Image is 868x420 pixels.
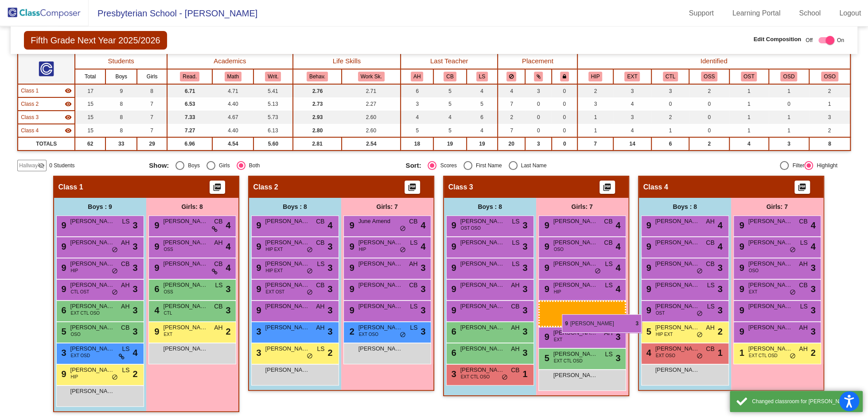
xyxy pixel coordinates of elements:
[536,198,628,216] div: Girls: 7
[401,84,433,97] td: 6
[729,97,769,111] td: 1
[358,259,403,268] span: [PERSON_NAME]
[210,181,225,194] button: Print Students Details
[245,162,260,170] div: Both
[467,124,498,137] td: 4
[75,137,105,150] td: 62
[729,137,769,150] td: 4
[809,124,850,137] td: 2
[105,97,137,111] td: 8
[615,219,620,232] span: 4
[212,124,253,137] td: 4.40
[149,161,399,170] mat-radio-group: Select an option
[725,6,788,20] a: Learning Portal
[706,217,714,226] span: AH
[753,35,801,44] span: Edit Composition
[21,87,39,95] span: Class 1
[401,137,433,150] td: 18
[644,220,651,230] span: 9
[790,247,796,254] span: do_not_disturb_alt
[613,69,652,84] th: Needs Extra Teacher Time
[525,111,552,124] td: 0
[689,84,729,97] td: 2
[498,69,525,84] th: Keep away students
[809,84,850,97] td: 2
[522,261,527,274] span: 3
[152,263,160,273] span: 9
[164,246,173,253] span: OSS
[809,97,850,111] td: 1
[214,217,222,226] span: CB
[293,137,342,150] td: 2.81
[75,69,105,84] th: Total
[789,162,804,170] div: Filter
[342,97,401,111] td: 2.27
[651,84,689,97] td: 3
[358,72,385,81] button: Work Sk.
[769,84,809,97] td: 1
[741,72,757,81] button: OST
[806,36,813,44] span: Off
[706,238,714,247] span: CB
[163,259,208,268] span: [PERSON_NAME]
[49,162,74,170] span: 0 Students
[163,238,208,247] span: [PERSON_NAME]
[401,54,498,69] th: Last Teacher
[293,84,342,97] td: 2.76
[54,198,146,216] div: Boys : 9
[737,220,744,230] span: 9
[498,124,525,137] td: 7
[359,246,366,253] span: HIP
[809,137,850,150] td: 8
[409,217,417,226] span: CB
[613,111,652,124] td: 3
[542,242,549,251] span: 9
[689,97,729,111] td: 0
[461,225,481,231] span: OST OSO
[525,97,552,111] td: 0
[433,137,466,150] td: 19
[433,69,466,84] th: Christina Bunting
[70,259,115,268] span: [PERSON_NAME]
[512,217,519,226] span: LS
[342,124,401,137] td: 2.60
[682,6,721,20] a: Support
[75,54,167,69] th: Students
[643,183,668,192] span: Class 4
[577,137,613,150] td: 7
[689,111,729,124] td: 0
[552,124,577,137] td: 0
[467,137,498,150] td: 19
[794,181,810,194] button: Print Students Details
[316,238,324,247] span: CB
[137,124,167,137] td: 7
[316,217,324,226] span: CB
[410,238,417,247] span: LS
[577,54,850,69] th: Identified
[105,137,137,150] td: 33
[317,259,324,269] span: LS
[249,198,341,216] div: Boys : 8
[655,259,700,268] span: [PERSON_NAME]
[810,261,815,274] span: 3
[444,72,456,81] button: CB
[460,238,505,247] span: [PERSON_NAME]
[132,261,137,274] span: 3
[401,69,433,84] th: Anne Hereford
[498,54,577,69] th: Placement
[769,69,809,84] th: Outside Support - Dyslexia
[553,217,598,226] span: [PERSON_NAME]
[602,183,612,195] mat-icon: picture_as_pdf
[401,111,433,124] td: 4
[837,36,844,44] span: On
[342,137,401,150] td: 2.54
[449,242,456,251] span: 9
[253,124,293,137] td: 6.13
[689,69,729,84] th: Outside Support - Speech
[105,84,137,97] td: 9
[799,259,807,269] span: AH
[137,84,167,97] td: 8
[552,97,577,111] td: 0
[449,220,456,230] span: 9
[112,247,118,254] span: do_not_disturb_alt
